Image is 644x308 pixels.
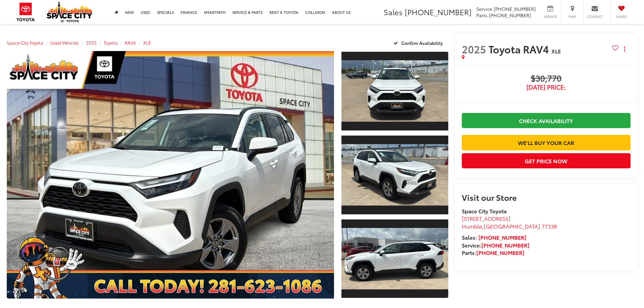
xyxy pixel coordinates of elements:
button: Confirm Availability [390,37,448,49]
a: XLE [143,40,151,46]
span: Contact [587,14,603,19]
a: We'll Buy Your Car [462,135,630,150]
a: Expand Photo 2 [341,135,448,215]
span: Service [476,5,492,12]
a: Expand Photo 0 [7,51,334,299]
button: Get Price Now [462,153,630,168]
span: , [462,222,557,230]
a: [STREET_ADDRESS] Humble,[GEOGRAPHIC_DATA] 77338 [462,214,557,230]
span: Toyota RAV4 [488,42,551,56]
span: dropdown dots [624,46,625,52]
a: 2025 [86,40,97,46]
span: [GEOGRAPHIC_DATA] [484,222,540,230]
a: [PHONE_NUMBER] [476,248,524,256]
span: [PHONE_NUMBER] [494,5,536,12]
a: Toyota [104,40,118,46]
h2: Visit our Store [462,193,630,202]
img: Space City Toyota [47,1,92,22]
span: Confirm Availability [401,40,443,46]
a: Space City Toyota [7,40,43,46]
strong: Parts: [462,248,524,256]
span: [PHONE_NUMBER] [489,12,531,19]
a: Expand Photo 1 [341,51,448,131]
img: 2025 Toyota RAV4 XLE [340,61,449,122]
span: Map [565,14,580,19]
a: Expand Photo 3 [341,219,448,299]
span: Sales: [462,233,477,241]
span: Saved [614,14,629,19]
img: 2025 Toyota RAV4 XLE [340,144,449,206]
span: $30,770 [462,74,630,84]
span: Humble [462,222,482,230]
span: Service [543,14,558,19]
span: Parts [476,12,487,19]
strong: Space City Toyota [462,207,507,215]
a: [PHONE_NUMBER] [478,233,526,241]
button: Actions [619,43,630,55]
a: [PHONE_NUMBER] [481,241,529,249]
strong: Service: [462,241,529,249]
a: Used Vehicles [50,40,79,46]
a: RAV4 [125,40,136,46]
span: 2025 [462,42,486,56]
span: [STREET_ADDRESS] [462,214,510,222]
span: [DATE] Price: [462,84,630,91]
span: 77338 [542,222,557,230]
span: Sales [384,6,403,17]
span: XLE [551,47,561,55]
img: 2025 Toyota RAV4 XLE [340,228,449,289]
span: [PHONE_NUMBER] [405,6,472,17]
a: Check Availability [462,113,630,128]
img: 2025 Toyota RAV4 XLE [3,50,337,300]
